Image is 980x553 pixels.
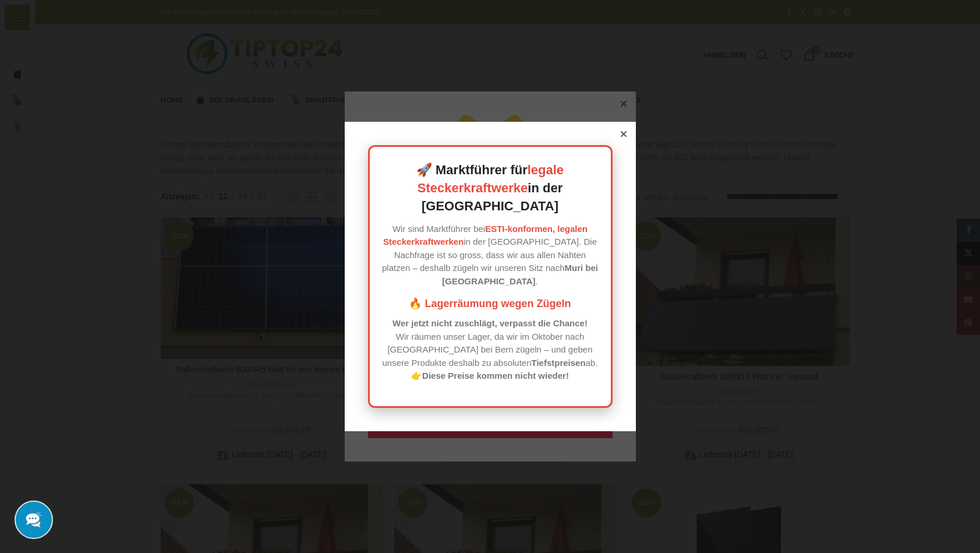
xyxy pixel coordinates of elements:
p: Wir sind Marktführer bei in der [GEOGRAPHIC_DATA]. Die Nachfrage ist so gross, dass wir aus allen... [381,223,599,288]
h2: 🚀 Marktführer für in der [GEOGRAPHIC_DATA] [381,161,599,215]
strong: Diese Preise kommen nicht wieder! [422,371,569,381]
a: legale Steckerkraftwerke [418,163,564,195]
a: ESTI-konformen, legalen Steckerkraftwerken [383,224,588,247]
strong: Tiefstpreisen [532,358,586,368]
strong: Wer jetzt nicht zuschlägt, verpasst die Chance! [392,318,588,328]
p: Wir räumen unser Lager, da wir im Oktober nach [GEOGRAPHIC_DATA] bei Bern zügeln – und geben unse... [381,317,599,383]
h3: 🔥 Lagerräumung wegen Zügeln [381,297,599,311]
